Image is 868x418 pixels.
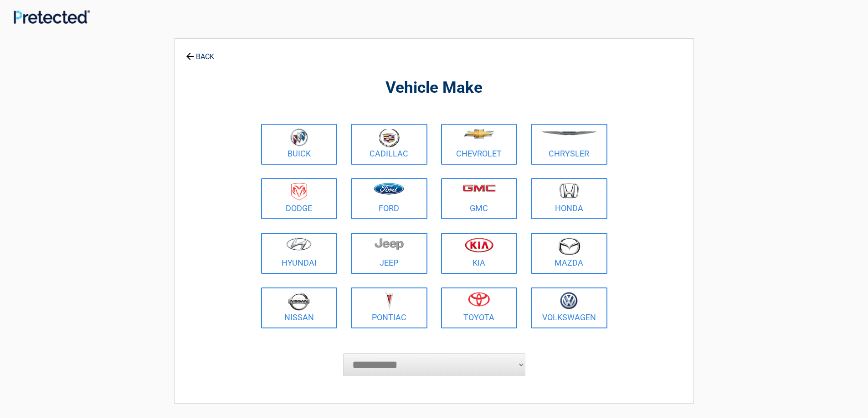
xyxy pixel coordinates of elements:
[291,183,307,201] img: dodge
[541,131,597,136] img: chrysler
[441,287,518,328] a: Toyota
[441,178,518,219] a: GMC
[184,45,216,60] a: BACK
[290,128,308,146] img: buick
[531,287,607,328] a: Volkswagen
[441,124,518,165] a: Chevrolet
[351,178,427,219] a: Ford
[261,233,338,274] a: Hyundai
[462,184,496,192] img: gmc
[351,233,427,274] a: Jeep
[261,287,338,328] a: Nissan
[375,237,404,250] img: jeep
[288,292,310,311] img: nissan
[465,237,493,252] img: kia
[286,237,312,251] img: hyundai
[259,77,610,99] h2: Vehicle Make
[441,233,518,274] a: Kia
[261,124,338,165] a: Buick
[558,237,580,255] img: mazda
[464,129,494,139] img: chevrolet
[351,124,427,165] a: Cadillac
[374,183,404,195] img: ford
[14,10,90,24] img: Main Logo
[379,128,400,147] img: cadillac
[531,178,607,219] a: Honda
[261,178,338,219] a: Dodge
[531,124,607,165] a: Chrysler
[560,183,579,199] img: honda
[468,292,490,307] img: toyota
[351,287,427,328] a: Pontiac
[531,233,607,274] a: Mazda
[385,292,394,309] img: pontiac
[560,292,578,310] img: volkswagen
